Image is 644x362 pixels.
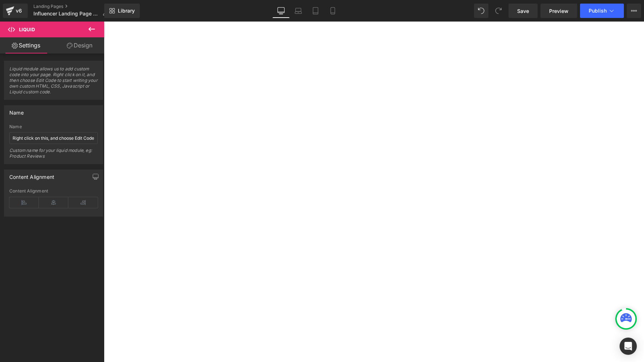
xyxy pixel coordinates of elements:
div: Custom name for your liquid module, eg: Product Reviews [9,148,98,164]
span: Publish [589,8,607,14]
span: Preview [549,7,569,15]
div: Name [9,106,24,116]
button: Publish [580,4,624,18]
a: Preview [540,4,577,18]
span: Save [517,7,529,15]
button: Redo [491,4,506,18]
div: v6 [14,6,23,15]
span: Influencer Landing Page Dev [33,11,100,17]
div: Open Intercom Messenger [620,338,637,355]
div: Content Alignment [9,170,54,180]
button: Undo [474,4,488,18]
span: Library [118,8,135,14]
span: Liquid module allows us to add custom code into your page. Right click on it, and then choose Edi... [9,66,98,99]
a: Desktop [272,4,290,18]
div: Name [9,124,98,129]
div: Content Alignment [9,189,98,194]
a: v6 [3,4,28,18]
span: Liquid [19,27,35,32]
button: More [627,4,641,18]
a: Landing Pages [33,4,113,9]
a: Tablet [307,4,324,18]
a: Laptop [290,4,307,18]
a: Design [54,37,106,54]
a: New Library [104,4,140,18]
a: Mobile [324,4,341,18]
